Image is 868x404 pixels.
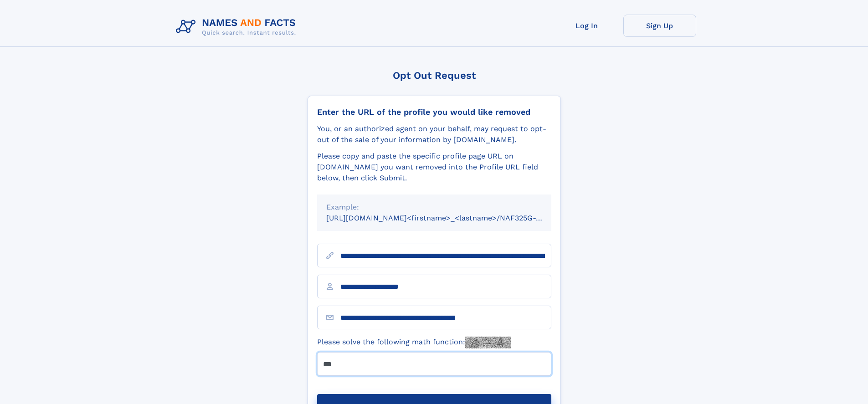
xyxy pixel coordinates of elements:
[172,15,303,39] img: Logo Names and Facts
[550,15,623,37] a: Log In
[623,15,696,37] a: Sign Up
[326,214,569,222] small: [URL][DOMAIN_NAME]<firstname>_<lastname>/NAF325G-xxxxxxxx
[317,337,511,348] label: Please solve the following math function:
[317,107,551,117] div: Enter the URL of the profile you would like removed
[317,151,551,184] div: Please copy and paste the specific profile page URL on [DOMAIN_NAME] you want removed into the Pr...
[308,70,561,81] div: Opt Out Request
[326,202,542,213] div: Example:
[317,123,551,145] div: You, or an authorized agent on your behalf, may request to opt-out of the sale of your informatio...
